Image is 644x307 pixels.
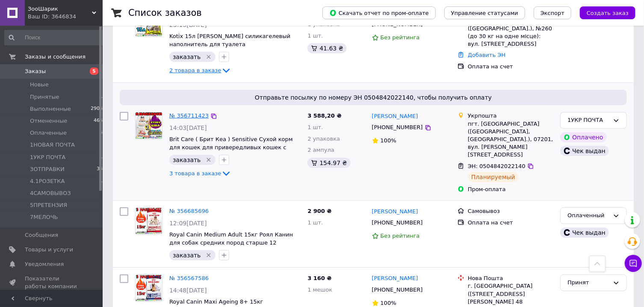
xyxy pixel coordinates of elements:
[567,211,609,220] div: Оплаченный
[94,117,106,125] span: 4640
[571,9,635,16] a: Создать заказ
[372,112,418,121] a: [PERSON_NAME]
[322,6,436,19] button: Скачать отчет по пром-оплате
[372,124,423,130] span: [PHONE_NUMBER]
[560,227,609,238] div: Чек выдан
[205,252,212,259] svg: Удалить метку
[541,10,564,16] span: Экспорт
[30,117,67,125] span: Отмененные
[468,63,553,71] div: Оплата на счет
[587,10,629,16] span: Создать заказ
[468,120,553,159] div: пгт. [GEOGRAPHIC_DATA] ([GEOGRAPHIC_DATA], [GEOGRAPHIC_DATA].), 07201, вул. [PERSON_NAME][STREET_...
[468,172,519,182] div: Планируемый
[468,186,553,193] div: Пром-оплата
[169,231,293,254] a: Royal Canin Medium Adult 15кг Роял Канин для собак средних пород старше 12 месяцев
[567,278,609,287] div: Принят
[30,213,58,221] span: 7МЕЛОЧЬ
[307,208,331,214] span: 2 900 ₴
[307,286,332,293] span: 1 мешок
[25,68,46,75] span: Заказы
[307,158,350,168] div: 154.97 ₴
[30,81,49,89] span: Новые
[30,177,65,185] span: 4.1РОЗЕТКА
[468,52,505,58] a: Добавить ЭН
[30,129,67,137] span: Оплаченные
[30,153,65,161] span: 1УКР ПОЧТА
[25,275,79,290] span: Показатели работы компании
[169,124,207,131] span: 14:03[DATE]
[534,6,571,19] button: Экспорт
[381,233,420,239] span: Без рейтинга
[97,165,106,173] span: 347
[25,246,73,254] span: Товары и услуги
[372,286,423,293] span: [PHONE_NUMBER]
[307,43,346,53] div: 41.63 ₴
[169,33,290,47] a: Kotix 15л [PERSON_NAME] силикагелевый наполнитель для туалета
[307,136,340,142] span: 2 упаковка
[136,208,162,234] img: Фото товару
[136,275,162,301] img: Фото товару
[468,282,553,306] div: г. [GEOGRAPHIC_DATA] ([STREET_ADDRESS][PERSON_NAME] 48
[381,34,420,41] span: Без рейтинга
[91,105,106,113] span: 29046
[307,275,331,281] span: 3 160 ₴
[173,252,201,259] span: заказать
[169,220,207,227] span: 12:09[DATE]
[25,231,58,239] span: Сообщения
[372,208,418,216] a: [PERSON_NAME]
[30,165,65,173] span: 3ОТПРАВКИ
[90,68,98,75] span: 5
[444,6,525,19] button: Управление статусами
[372,219,423,226] span: [PHONE_NUMBER]
[4,30,106,45] input: Поиск
[123,93,623,102] span: Отправьте посылку по номеру ЭН 0504842022140, чтобы получить оплату
[128,8,202,18] h1: Список заказов
[205,53,212,60] svg: Удалить метку
[560,146,609,156] div: Чек выдан
[173,53,201,60] span: заказать
[307,32,323,39] span: 1 шт.
[173,156,201,163] span: заказать
[169,208,209,214] a: № 356685696
[307,219,323,226] span: 1 шт.
[307,147,334,153] span: 2 ампула
[28,13,103,21] div: Ваш ID: 3646834
[381,300,396,306] span: 100%
[169,287,207,294] span: 14:48[DATE]
[381,137,396,144] span: 100%
[625,255,642,272] button: Чат с покупателем
[135,112,162,139] a: Фото товару
[169,112,209,119] a: № 356711423
[468,275,553,282] div: Нова Пошта
[169,67,221,74] span: 2 товара в заказе
[468,17,553,48] div: м. [GEOGRAPHIC_DATA] ([GEOGRAPHIC_DATA].), №260 (до 30 кг на одне місце): вул. [STREET_ADDRESS]
[307,124,323,130] span: 1 шт.
[30,189,71,197] span: 4САМОВЫВОЗ
[468,207,553,215] div: Самовывоз
[28,5,92,13] span: ЗооШарик
[30,201,67,209] span: 5ПРЕТЕНЗИЯ
[329,9,429,17] span: Скачать отчет по пром-оплате
[25,260,64,268] span: Уведомления
[169,170,221,177] span: 3 товара в заказе
[169,67,231,74] a: 2 товара в заказе
[30,141,75,149] span: 1НОВАЯ ПОЧТА
[567,116,609,125] div: 1УКР ПОЧТА
[135,275,162,302] a: Фото товару
[451,10,518,16] span: Управление статусами
[30,93,59,101] span: Принятые
[169,275,209,281] a: № 356567586
[25,53,86,61] span: Заказы и сообщения
[560,132,606,142] div: Оплачено
[468,163,526,169] span: ЭН: 0504842022140
[580,6,635,19] button: Создать заказ
[169,170,231,177] a: 3 товара в заказе
[169,136,293,158] a: Brit Care ( Брит Кеа ) Sensitive Сухой корм для кошек для привередливых кошек с чувствительным пи...
[136,112,162,139] img: Фото товару
[169,298,263,305] a: Royal Canin Maxi Ageing 8+ 15кг
[205,156,212,163] svg: Удалить метку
